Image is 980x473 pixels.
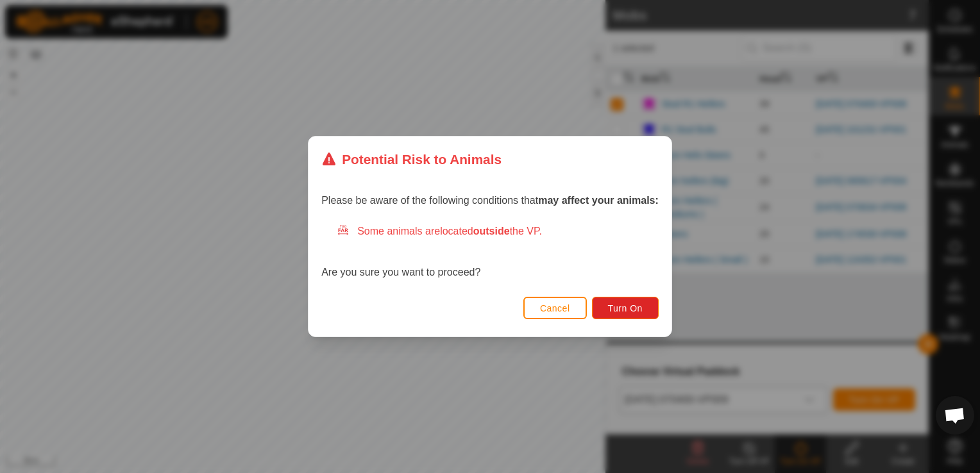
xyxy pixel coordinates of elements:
[440,226,542,236] span: located the VP.
[337,224,659,239] div: Some animals are
[936,396,974,435] div: Open chat
[321,195,659,206] span: Please be aware of the following conditions that
[592,297,659,319] button: Turn On
[608,303,643,313] span: Turn On
[538,195,659,206] strong: may affect your animals:
[321,224,659,280] div: Are you sure you want to proceed?
[321,149,502,169] div: Potential Risk to Animals
[540,303,570,313] span: Cancel
[523,297,587,319] button: Cancel
[473,226,510,236] strong: outside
